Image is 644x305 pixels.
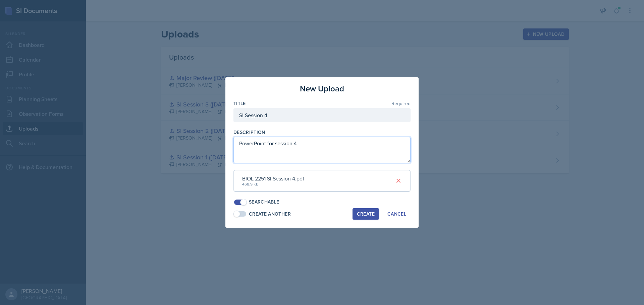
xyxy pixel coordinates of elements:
[233,129,265,136] label: Description
[242,174,304,182] div: BIOL 2251 SI Session 4.pdf
[249,199,279,206] div: Searchable
[353,208,379,220] button: Create
[383,208,411,220] button: Cancel
[391,101,411,106] span: Required
[233,100,246,107] label: Title
[242,181,304,187] div: 468.9 KB
[357,211,375,217] div: Create
[233,108,411,122] input: Enter title
[387,211,406,217] div: Cancel
[249,211,291,218] div: Create Another
[300,83,344,95] h3: New Upload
